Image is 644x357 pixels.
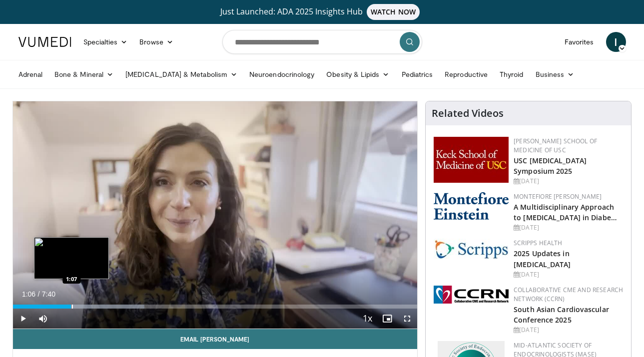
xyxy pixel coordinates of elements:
div: [DATE] [514,326,623,335]
img: 7b941f1f-d101-407a-8bfa-07bd47db01ba.png.150x105_q85_autocrop_double_scale_upscale_version-0.2.jpg [434,137,509,183]
button: Fullscreen [397,309,417,329]
img: b0142b4c-93a1-4b58-8f91-5265c282693c.png.150x105_q85_autocrop_double_scale_upscale_version-0.2.png [434,192,509,220]
a: Specialties [77,32,134,52]
video-js: Video Player [13,101,418,329]
a: Thyroid [494,64,530,84]
span: 1:06 [22,290,35,298]
h4: Related Videos [432,107,504,119]
a: Scripps Health [514,239,562,247]
a: Bone & Mineral [48,64,119,84]
a: Business [530,64,581,84]
img: image.jpeg [34,237,109,279]
a: Email [PERSON_NAME] [13,329,418,349]
img: a04ee3ba-8487-4636-b0fb-5e8d268f3737.png.150x105_q85_autocrop_double_scale_upscale_version-0.2.png [434,286,509,304]
button: Playback Rate [357,309,377,329]
a: Adrenal [12,64,49,84]
a: Montefiore [PERSON_NAME] [514,192,602,201]
a: Neuroendocrinology [243,64,320,84]
input: Search topics, interventions [222,30,422,54]
a: Just Launched: ADA 2025 Insights HubWATCH NOW [20,4,625,20]
span: WATCH NOW [367,4,420,20]
a: Collaborative CME and Research Network (CCRN) [514,286,623,303]
a: Browse [133,32,179,52]
div: [DATE] [514,270,623,279]
a: [MEDICAL_DATA] & Metabolism [119,64,243,84]
button: Play [13,309,33,329]
a: [PERSON_NAME] School of Medicine of USC [514,137,597,154]
a: Obesity & Lipids [320,64,395,84]
a: 2025 Updates in [MEDICAL_DATA] [514,249,571,269]
button: Enable picture-in-picture mode [377,309,397,329]
span: / [38,290,40,298]
div: [DATE] [514,223,623,232]
a: Favorites [559,32,600,52]
a: Pediatrics [396,64,439,84]
img: VuMedi Logo [18,37,71,47]
a: South Asian Cardiovascular Conference 2025 [514,305,609,325]
a: Reproductive [439,64,494,84]
div: Progress Bar [13,305,418,309]
span: 7:40 [42,290,55,298]
a: A Multidisciplinary Approach to [MEDICAL_DATA] in Diabe… [514,202,617,222]
a: USC [MEDICAL_DATA] Symposium 2025 [514,156,587,176]
button: Mute [33,309,53,329]
a: I [606,32,626,52]
div: [DATE] [514,177,623,186]
img: c9f2b0b7-b02a-4276-a72a-b0cbb4230bc1.jpg.150x105_q85_autocrop_double_scale_upscale_version-0.2.jpg [434,239,509,259]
